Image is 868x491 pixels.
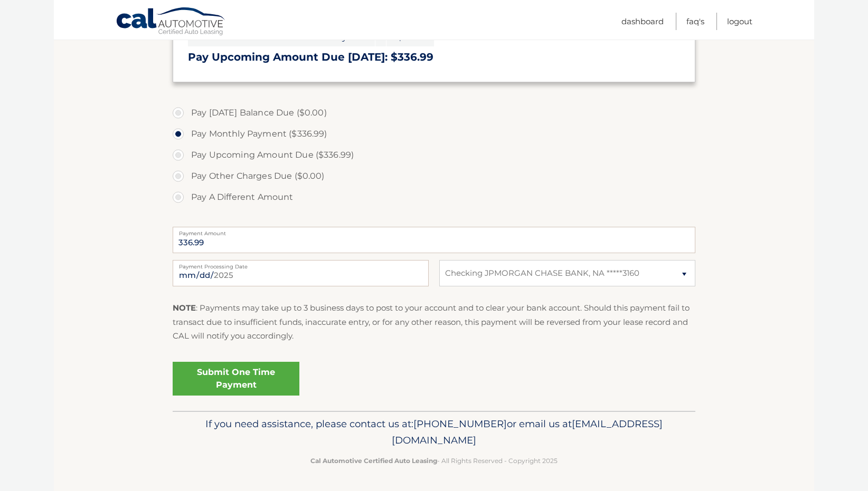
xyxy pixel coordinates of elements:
span: [PHONE_NUMBER] [413,418,507,430]
p: If you need assistance, please contact us at: or email us at [180,416,688,449]
label: Pay Upcoming Amount Due ($336.99) [173,145,695,166]
p: - All Rights Reserved - Copyright 2025 [180,455,688,466]
strong: NOTE [173,303,196,313]
label: Pay [DATE] Balance Due ($0.00) [173,102,695,123]
a: Cal Automotive [116,7,227,37]
input: Payment Amount [173,227,695,253]
label: Pay Other Charges Due ($0.00) [173,166,695,187]
strong: Cal Automotive Certified Auto Leasing [310,457,437,465]
a: FAQ's [686,13,704,30]
label: Payment Amount [173,227,695,235]
label: Pay A Different Amount [173,187,695,208]
p: : Payments may take up to 3 business days to post to your account and to clear your bank account.... [173,301,695,343]
input: Payment Date [173,260,429,286]
label: Pay Monthly Payment ($336.99) [173,123,695,145]
a: Logout [727,13,752,30]
h3: Pay Upcoming Amount Due [DATE]: $336.99 [188,51,680,64]
a: Dashboard [621,13,664,30]
label: Payment Processing Date [173,260,429,268]
a: Submit One Time Payment [173,362,299,396]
